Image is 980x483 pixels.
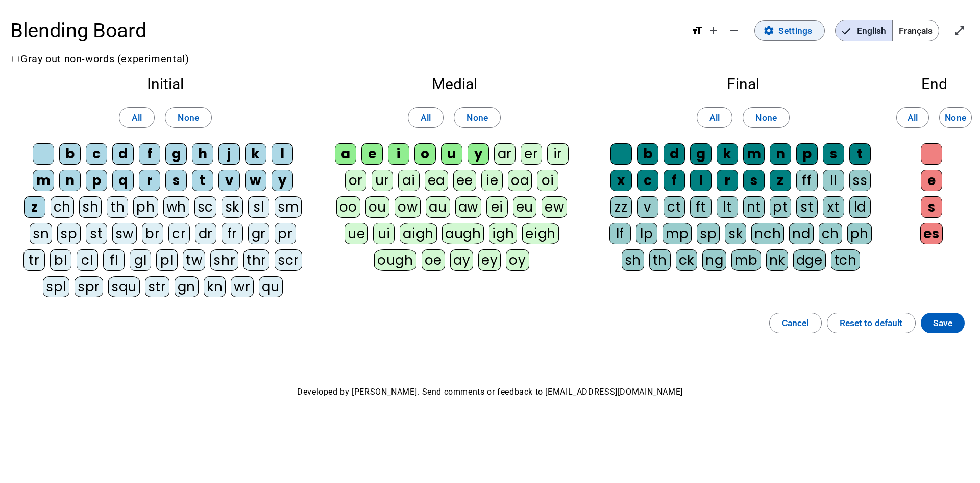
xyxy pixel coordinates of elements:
[20,77,310,92] h2: Initial
[163,196,189,218] div: wh
[192,170,213,191] div: t
[345,170,366,191] div: or
[272,143,293,165] div: l
[50,249,71,271] div: bl
[259,276,283,297] div: qu
[770,143,791,165] div: n
[849,143,871,165] div: t
[165,107,211,128] button: None
[426,196,450,218] div: au
[192,143,213,165] div: h
[481,170,503,191] div: ie
[953,25,966,37] mat-icon: open_in_full
[949,20,970,41] button: Enter full screen
[770,196,791,218] div: pt
[835,20,939,41] mat-button-toggle-group: Language selection
[400,223,436,244] div: aigh
[275,249,302,271] div: scr
[703,20,724,41] button: Increase font size
[275,196,302,218] div: sm
[331,77,578,92] h2: Medial
[30,223,52,244] div: sn
[365,196,389,218] div: ou
[408,107,444,128] button: All
[245,170,266,191] div: w
[849,170,871,191] div: ss
[793,249,826,271] div: dge
[112,170,134,191] div: q
[506,249,529,271] div: oy
[204,276,226,297] div: kn
[717,143,738,165] div: k
[275,223,296,244] div: pr
[823,170,844,191] div: ll
[933,315,952,331] span: Save
[690,143,712,165] div: g
[175,276,199,297] div: gn
[766,249,788,271] div: nk
[467,110,487,125] span: None
[361,143,383,165] div: e
[145,276,169,297] div: str
[690,196,712,218] div: ft
[796,143,818,165] div: p
[57,223,80,244] div: sp
[489,223,517,244] div: igh
[374,249,416,271] div: ough
[823,143,844,165] div: s
[709,110,720,125] span: All
[345,223,368,244] div: ue
[248,223,269,244] div: gr
[86,223,107,244] div: st
[248,196,269,218] div: sl
[183,249,205,271] div: tw
[717,196,738,218] div: lt
[112,143,134,165] div: d
[622,249,644,271] div: sh
[921,196,942,218] div: s
[139,143,160,165] div: f
[373,223,395,244] div: ui
[103,249,125,271] div: fl
[697,223,720,244] div: sp
[896,107,929,128] button: All
[637,170,658,191] div: c
[12,56,19,62] input: Gray out non-words (experimental)
[847,223,872,244] div: ph
[782,315,809,331] span: Cancel
[707,25,720,37] mat-icon: add
[112,223,137,244] div: sw
[547,143,569,165] div: ir
[119,107,155,128] button: All
[272,170,293,191] div: y
[819,223,842,244] div: ch
[724,20,744,41] button: Decrease font size
[921,313,965,333] button: Save
[398,170,420,191] div: ai
[754,20,825,41] button: Settings
[168,223,190,244] div: cr
[664,170,685,191] div: f
[222,223,243,244] div: fr
[441,143,462,165] div: u
[422,249,445,271] div: oe
[414,143,436,165] div: o
[849,196,871,218] div: ld
[132,110,142,125] span: All
[194,196,216,218] div: sc
[827,313,916,333] button: Reset to default
[486,196,508,218] div: ei
[23,249,45,271] div: tr
[43,276,69,297] div: spl
[178,110,199,125] span: None
[165,170,187,191] div: s
[521,143,542,165] div: er
[108,276,140,297] div: squ
[778,23,812,38] span: Settings
[663,223,692,244] div: mp
[388,143,409,165] div: i
[770,170,791,191] div: z
[836,20,892,41] span: English
[133,196,158,218] div: ph
[494,143,516,165] div: ar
